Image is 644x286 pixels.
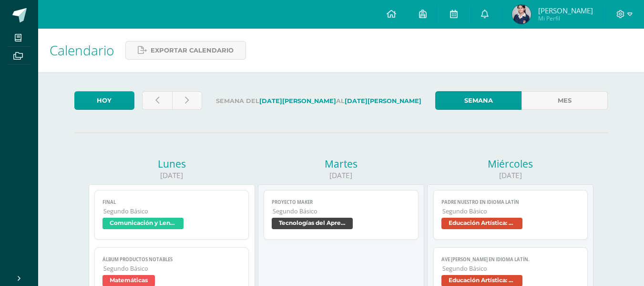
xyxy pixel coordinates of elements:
[210,91,428,111] label: Semana del al
[538,6,593,15] span: [PERSON_NAME]
[435,91,521,110] a: Semana
[94,190,249,240] a: FinalSegundo BásicoComunicación y Lenguaje Idioma Extranjero Inglés
[258,170,424,180] div: [DATE]
[102,199,241,205] span: Final
[273,207,410,215] span: Segundo Básico
[103,207,241,215] span: Segundo Básico
[264,190,419,240] a: Proyecto MakerSegundo BásicoTecnologías del Aprendizaje y la Comunicación
[427,170,593,180] div: [DATE]
[433,190,588,240] a: Padre Nuestro en idioma latínSegundo BásicoEducación Artística: Teatro
[538,14,593,22] span: Mi Perfil
[272,218,353,229] span: Tecnologías del Aprendizaje y la Comunicación
[259,97,336,105] strong: [DATE][PERSON_NAME]
[102,218,184,229] span: Comunicación y Lenguaje Idioma Extranjero Inglés
[74,91,134,110] a: Hoy
[427,157,593,170] div: Miércoles
[512,5,531,24] img: ded86a055189b798189afaa3f49e6c01.png
[521,91,608,110] a: Mes
[258,157,424,170] div: Martes
[441,199,580,205] span: Padre Nuestro en idioma latín
[272,199,410,205] span: Proyecto Maker
[345,97,421,105] strong: [DATE][PERSON_NAME]
[102,256,241,263] span: Álbum Productos Notables
[442,265,580,273] span: Segundo Básico
[103,265,241,273] span: Segundo Básico
[441,256,580,263] span: Ave [PERSON_NAME] en idioma latín.
[442,207,580,215] span: Segundo Básico
[441,218,522,229] span: Educación Artística: Teatro
[50,41,114,59] span: Calendario
[89,157,255,170] div: Lunes
[125,41,246,60] a: Exportar calendario
[89,170,255,180] div: [DATE]
[151,42,234,59] span: Exportar calendario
